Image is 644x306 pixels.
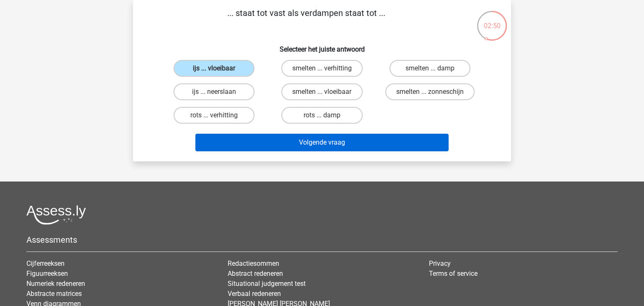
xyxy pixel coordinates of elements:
h6: Selecteer het juiste antwoord [146,39,498,53]
a: Verbaal redeneren [228,290,281,298]
label: smelten ... zonneschijn [385,83,475,100]
label: ijs ... neerslaan [174,83,254,100]
label: smelten ... damp [390,60,470,77]
h5: Assessments [26,235,618,245]
a: Terms of service [429,270,478,277]
button: Volgende vraag [195,134,449,151]
label: smelten ... verhitting [281,60,363,77]
a: Numeriek redeneren [26,280,85,288]
a: Redactiesommen [228,259,279,267]
a: Abstracte matrices [26,290,82,298]
a: Privacy [429,259,451,267]
label: rots ... damp [281,107,362,124]
div: 02:50 [476,10,508,31]
a: Cijferreeksen [26,259,65,267]
label: ijs ... vloeibaar [174,60,254,77]
label: rots ... verhitting [174,107,254,124]
label: smelten ... vloeibaar [281,83,362,100]
img: Assessly logo [26,205,86,225]
a: Situational judgement test [228,280,306,288]
a: Abstract redeneren [228,270,283,277]
p: ... staat tot vast als verdampen staat tot ... [146,7,466,32]
a: Figuurreeksen [26,270,68,277]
